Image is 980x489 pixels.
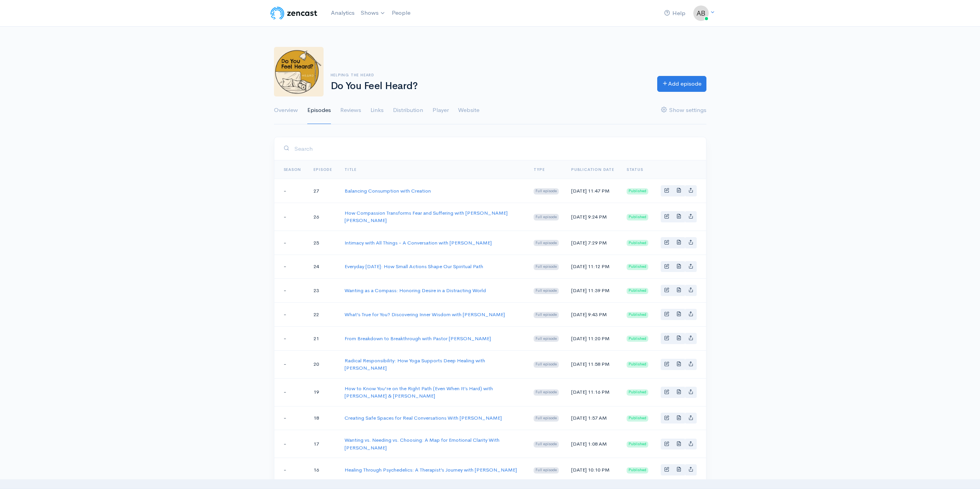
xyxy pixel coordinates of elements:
a: Season [284,167,301,172]
td: [DATE] 1:08 AM [565,430,620,458]
span: Full episode [534,467,559,474]
a: Balancing Consumption with Creation [344,188,431,194]
span: Full episode [534,214,559,220]
td: - [274,458,308,482]
td: 16 [307,458,338,482]
span: Published [627,264,648,270]
td: 27 [307,179,338,203]
span: Full episode [534,336,559,342]
div: Basic example [661,211,697,222]
td: 26 [307,203,338,231]
a: Shows [358,5,389,22]
div: Basic example [661,261,697,272]
h1: Do You Feel Heard? [331,81,648,92]
span: Published [627,214,648,220]
td: [DATE] 9:24 PM [565,203,620,231]
span: Published [627,336,648,342]
a: Episodes [307,96,331,124]
td: - [274,350,308,378]
a: How to Know You're on the Right Path (Even When It’s Hard) with [PERSON_NAME] & [PERSON_NAME] [344,385,493,399]
span: Published [627,415,648,422]
div: Basic example [661,387,697,398]
td: - [274,231,308,255]
span: Published [627,467,648,474]
div: Basic example [661,333,697,344]
span: Status [627,167,643,172]
span: Published [627,240,648,246]
td: [DATE] 11:39 PM [565,279,620,303]
td: 22 [307,303,338,327]
span: Full episode [534,288,559,294]
td: [DATE] 11:12 PM [565,255,620,279]
td: - [274,255,308,279]
td: 19 [307,378,338,406]
td: [DATE] 10:10 PM [565,458,620,482]
td: [DATE] 9:43 PM [565,303,620,327]
a: What’s True for You? Discovering Inner Wisdom with [PERSON_NAME] [344,311,505,318]
a: Overview [274,96,298,124]
a: Analytics [328,5,358,21]
span: Full episode [534,264,559,270]
div: Basic example [661,439,697,450]
a: Show settings [661,96,706,124]
div: Basic example [661,413,697,424]
a: People [389,5,413,21]
a: Radical Responsibility: How Yoga Supports Deep Healing with [PERSON_NAME] [344,357,485,372]
span: Full episode [534,312,559,318]
a: Everyday [DATE]: How Small Actions Shape Our Spiritual Path [344,263,483,270]
a: Distribution [393,96,423,124]
div: Basic example [661,464,697,475]
td: [DATE] 11:16 PM [565,378,620,406]
img: ZenCast Logo [269,5,319,21]
td: [DATE] 11:47 PM [565,179,620,203]
td: [DATE] 11:20 PM [565,326,620,350]
td: 18 [307,406,338,430]
td: [DATE] 1:57 AM [565,406,620,430]
div: Basic example [661,285,697,296]
td: 23 [307,279,338,303]
span: Full episode [534,389,559,396]
input: Search [294,141,697,157]
a: Player [432,96,449,124]
td: 20 [307,350,338,378]
td: - [274,406,308,430]
td: - [274,326,308,350]
a: Website [458,96,479,124]
td: - [274,279,308,303]
span: Full episode [534,362,559,368]
a: How Compassion Transforms Fear and Suffering with [PERSON_NAME] [PERSON_NAME] [344,210,508,224]
a: Publication date [571,167,614,172]
span: Published [627,362,648,368]
a: Type [534,167,544,172]
span: Full episode [534,441,559,448]
td: 21 [307,326,338,350]
td: - [274,303,308,327]
td: - [274,179,308,203]
a: Links [370,96,384,124]
div: Basic example [661,237,697,248]
td: 17 [307,430,338,458]
td: 25 [307,231,338,255]
a: Wanting as a Compass: Honoring Desire in a Distracting World [344,287,486,294]
iframe: gist-messenger-bubble-iframe [954,463,972,481]
a: Intimacy with All Things - A Conversation with [PERSON_NAME] [344,239,492,246]
a: Episode [313,167,332,172]
span: Published [627,288,648,294]
span: Full episode [534,415,559,422]
span: Published [627,389,648,396]
div: Basic example [661,185,697,196]
span: Published [627,188,648,195]
a: Reviews [340,96,361,124]
td: - [274,203,308,231]
td: - [274,378,308,406]
a: Creating Safe Spaces for Real Conversations With [PERSON_NAME] [344,415,502,421]
td: [DATE] 7:29 PM [565,231,620,255]
span: Published [627,312,648,318]
td: [DATE] 11:58 PM [565,350,620,378]
a: Help [661,5,689,22]
a: Wanting vs. Needing vs. Choosing: A Map for Emotional Clarity With [PERSON_NAME] [344,437,499,451]
span: Full episode [534,240,559,246]
div: Basic example [661,309,697,320]
span: Full episode [534,188,559,195]
a: Healing Through Psychedelics: A Therapist’s Journey with [PERSON_NAME] [344,467,517,473]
